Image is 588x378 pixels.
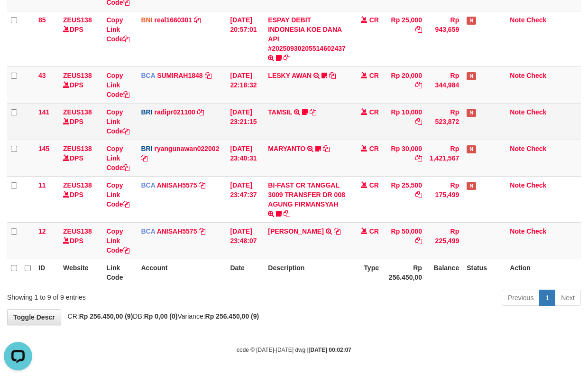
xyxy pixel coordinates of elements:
[510,72,524,79] a: Note
[59,11,102,66] td: DPS
[467,72,476,80] span: Has Note
[59,66,102,103] td: DPS
[63,72,92,79] a: ZEUS138
[539,290,555,306] a: 1
[369,16,379,24] span: CR
[329,72,336,79] a: Copy LESKY AWAN to clipboard
[63,312,259,320] span: CR: DB: Variance:
[157,72,202,79] a: SUMIRAH1848
[426,176,463,222] td: Rp 175,499
[141,181,155,189] span: BCA
[102,259,137,286] th: Link Code
[510,16,524,24] a: Note
[226,222,264,259] td: [DATE] 23:48:07
[141,108,152,116] span: BRI
[38,72,46,79] span: 43
[137,259,226,286] th: Account
[264,259,349,286] th: Description
[510,181,524,189] a: Note
[383,103,426,140] td: Rp 10,000
[415,237,422,245] a: Copy Rp 50,000 to clipboard
[426,259,463,286] th: Balance
[415,26,422,33] a: Copy Rp 25,000 to clipboard
[226,176,264,222] td: [DATE] 23:47:37
[506,259,581,286] th: Action
[237,347,351,353] small: code © [DATE]-[DATE] dwg |
[63,108,92,116] a: ZEUS138
[383,11,426,66] td: Rp 25,000
[383,176,426,222] td: Rp 25,500
[349,259,383,286] th: Type
[426,140,463,176] td: Rp 1,421,567
[467,145,476,153] span: Has Note
[467,182,476,190] span: Has Note
[426,222,463,259] td: Rp 225,499
[226,11,264,66] td: [DATE] 20:57:01
[526,108,546,116] a: Check
[63,16,92,24] a: ZEUS138
[35,259,59,286] th: ID
[284,54,290,62] a: Copy ESPAY DEBIT INDONESIA KOE DANA API #20250930205514602437 to clipboard
[415,154,422,162] a: Copy Rp 30,000 to clipboard
[38,181,46,189] span: 11
[7,309,61,325] a: Toggle Descr
[141,154,147,162] a: Copy ryangunawan022002 to clipboard
[369,72,379,79] span: CR
[284,210,290,217] a: Copy BI-FAST CR TANGGAL 3009 TRANSFER DR 008 AGUNG FIRMANSYAH to clipboard
[226,103,264,140] td: [DATE] 23:21:15
[510,108,524,116] a: Note
[38,108,49,116] span: 141
[38,227,46,235] span: 12
[383,259,426,286] th: Rp 256.450,00
[141,16,152,24] span: BNI
[369,227,379,235] span: CR
[59,140,102,176] td: DPS
[383,222,426,259] td: Rp 50,000
[383,140,426,176] td: Rp 30,000
[268,227,323,235] a: [PERSON_NAME]
[268,145,305,152] a: MARYANTO
[526,72,546,79] a: Check
[510,227,524,235] a: Note
[154,108,195,116] a: radipr021100
[323,145,330,152] a: Copy MARYANTO to clipboard
[194,16,201,24] a: Copy real1660301 to clipboard
[426,103,463,140] td: Rp 523,872
[59,176,102,222] td: DPS
[199,227,205,235] a: Copy ANISAH5575 to clipboard
[157,181,197,189] a: ANISAH5575
[38,16,46,24] span: 85
[199,181,205,189] a: Copy ANISAH5575 to clipboard
[106,145,129,171] a: Copy Link Code
[141,227,155,235] span: BCA
[463,259,506,286] th: Status
[426,11,463,66] td: Rp 943,659
[144,312,178,320] strong: Rp 0,00 (0)
[268,72,312,79] a: LESKY AWAN
[383,66,426,103] td: Rp 20,000
[4,4,32,32] button: Open LiveChat chat widget
[334,227,340,235] a: Copy FAHMI RAMADH to clipboard
[59,103,102,140] td: DPS
[268,108,292,116] a: TAMSIL
[63,227,92,235] a: ZEUS138
[197,108,204,116] a: Copy radipr021100 to clipboard
[157,227,197,235] a: ANISAH5575
[106,72,129,98] a: Copy Link Code
[526,181,546,189] a: Check
[141,72,155,79] span: BCA
[268,16,346,52] a: ESPAY DEBIT INDONESIA KOE DANA API #20250930205514602437
[106,108,129,135] a: Copy Link Code
[369,181,379,189] span: CR
[415,191,422,198] a: Copy Rp 25,500 to clipboard
[226,140,264,176] td: [DATE] 23:40:31
[106,16,129,43] a: Copy Link Code
[106,181,129,208] a: Copy Link Code
[415,81,422,89] a: Copy Rp 20,000 to clipboard
[205,312,259,320] strong: Rp 256.450,00 (9)
[63,145,92,152] a: ZEUS138
[226,259,264,286] th: Date
[309,347,351,353] strong: [DATE] 00:02:07
[7,289,238,302] div: Showing 1 to 9 of 9 entries
[526,145,546,152] a: Check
